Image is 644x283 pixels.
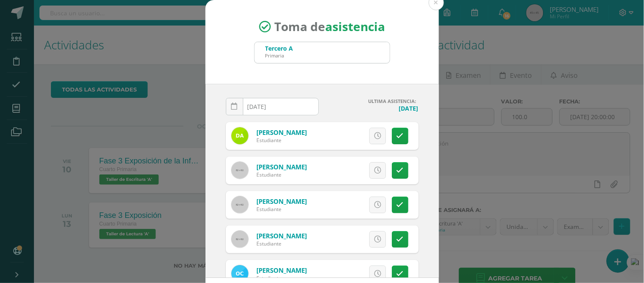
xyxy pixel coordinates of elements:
a: [PERSON_NAME] [256,128,307,137]
span: Toma de [274,19,385,35]
strong: asistencia [325,19,385,35]
h4: ULTIMA ASISTENCIA: [326,98,419,104]
img: 60x60 [231,196,248,213]
div: Estudiante [256,274,307,282]
input: Busca un grado o sección aquí... [255,42,390,63]
a: [PERSON_NAME] [256,197,307,206]
a: [PERSON_NAME] [256,232,307,240]
div: Primaria [265,52,293,59]
input: Fecha de Inasistencia [226,98,318,115]
a: [PERSON_NAME] [256,266,307,274]
div: Tercero A [265,44,293,52]
a: [PERSON_NAME] [256,163,307,171]
img: 39da38ad6e973484b75c0a62f79f4f1f.png [231,127,248,144]
img: d071d07279b6023d7936bb6d96a692e6.png [231,265,248,282]
div: Estudiante [256,206,307,213]
img: 60x60 [231,162,248,179]
h4: [DATE] [326,104,419,112]
img: 60x60 [231,231,248,248]
div: Estudiante [256,240,307,247]
div: Estudiante [256,171,307,178]
div: Estudiante [256,137,307,144]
